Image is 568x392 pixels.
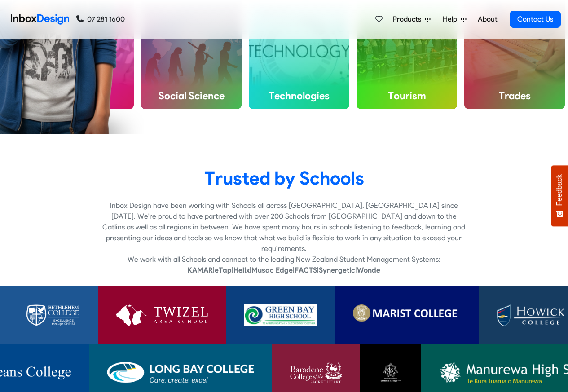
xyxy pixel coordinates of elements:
h4: Social Science [141,83,242,109]
strong: eTap [215,266,232,274]
strong: KAMAR [187,266,213,274]
span: Feedback [555,174,564,206]
h4: Trades [464,83,565,109]
img: Green Bay High School [244,304,317,326]
a: 07 281 1600 [76,14,125,25]
p: We work with all Schools and connect to the leading New Zealand Student Management Systems: [101,254,467,265]
img: Long Bay College [107,362,254,383]
strong: Synergetic [319,266,355,274]
h4: Tourism [357,83,457,109]
img: Baradene College [290,362,342,383]
p: | | | | | | [101,265,467,276]
strong: Helix [233,266,250,274]
strong: Wonde [357,266,380,274]
h4: Technologies [249,83,349,109]
span: Help [443,14,461,25]
strong: FACTS [295,266,317,274]
img: Marist College [353,304,461,326]
img: Howick College [497,304,568,326]
a: Contact Us [510,11,561,28]
a: About [475,10,500,28]
heading: Trusted by Schools [7,167,561,189]
img: Bethlehem College [18,304,80,326]
img: Twizel Area School [116,304,208,326]
img: St Mary’s College (Wellington) [378,362,403,383]
span: Products [393,14,425,25]
strong: Musac Edge [251,266,293,274]
button: Feedback - Show survey [551,165,568,226]
a: Products [389,10,434,28]
p: Inbox Design have been working with Schools all across [GEOGRAPHIC_DATA], [GEOGRAPHIC_DATA] since... [101,200,467,254]
a: Help [439,10,470,28]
